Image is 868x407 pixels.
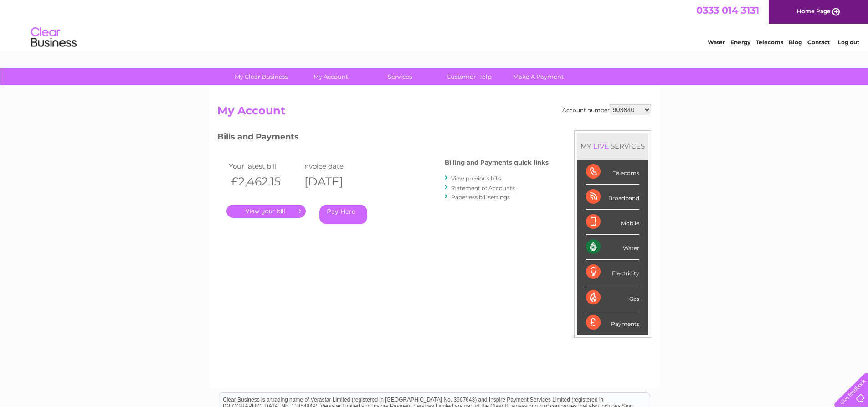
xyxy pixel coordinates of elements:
a: Pay Here [319,205,367,224]
img: logo.png [31,24,77,52]
a: Customer Help [431,68,507,85]
div: Telecoms [586,160,639,185]
a: Telecoms [756,39,783,46]
a: Log out [838,39,859,46]
h3: Bills and Payments [217,130,549,146]
div: Payments [586,310,639,335]
a: Make A Payment [501,68,576,85]
th: £2,462.15 [226,172,300,191]
a: Statement of Accounts [451,185,515,191]
div: Broadband [586,185,639,210]
h2: My Account [217,104,651,122]
a: Blog [789,39,802,46]
a: My Clear Business [224,68,299,85]
div: Electricity [586,260,639,285]
a: . [226,205,306,218]
a: View previous bills [451,175,501,182]
th: [DATE] [300,172,373,191]
td: Invoice date [300,160,373,172]
a: Water [708,39,725,46]
a: Energy [730,39,750,46]
div: Mobile [586,210,639,235]
td: Your latest bill [226,160,300,172]
div: Account number [562,104,651,115]
a: Contact [807,39,830,46]
div: Clear Business is a trading name of Verastar Limited (registered in [GEOGRAPHIC_DATA] No. 3667643... [219,5,650,44]
a: 0333 014 3131 [696,5,759,16]
div: Gas [586,285,639,310]
div: Water [586,235,639,260]
a: Paperless bill settings [451,194,510,201]
div: LIVE [591,142,611,150]
a: My Account [293,68,368,85]
div: MY SERVICES [577,133,648,159]
h4: Billing and Payments quick links [445,159,549,166]
a: Services [362,68,437,85]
